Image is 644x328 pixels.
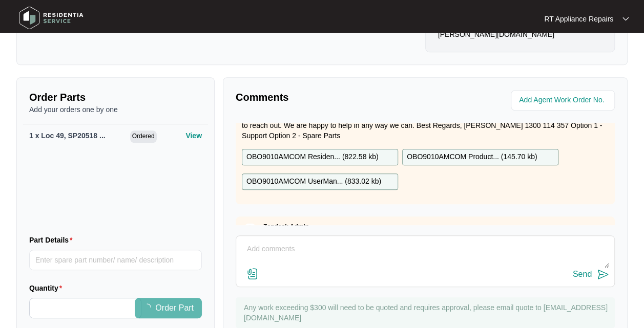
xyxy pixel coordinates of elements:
[544,14,613,24] p: RT Appliance Repairs
[236,90,418,104] p: Comments
[185,130,202,141] p: View
[246,151,379,163] p: OBO9010AMCOM Residen... ( 822.58 kb )
[573,270,592,279] div: Send
[29,132,106,140] span: 1 x Loc 49, SP20518 ...
[142,302,152,312] span: loading
[263,223,309,231] p: Zendesk Admin
[246,268,259,280] img: file-attachment-doc.svg
[29,283,66,293] label: Quantity
[519,94,609,106] input: Add Agent Work Order No.
[29,104,202,115] p: Add your orders one by one
[130,130,157,143] span: Ordered
[29,250,202,270] input: Part Details
[407,151,537,163] p: OBO9010AMCOM Product... ( 145.70 kb )
[29,90,202,104] p: Order Parts
[244,302,610,323] p: Any work exceeding $300 will need to be quoted and requires approval, please email quote to [EMAI...
[573,268,609,281] button: Send
[30,298,141,318] input: Quantity
[246,176,381,187] p: OBO9010AMCOM UserMan... ( 833.02 kb )
[155,302,194,314] span: Order Part
[135,298,202,318] button: Order Part
[29,235,77,245] label: Part Details
[597,268,609,280] img: send-icon.svg
[242,110,609,141] p: Hi Team, Please see attached documentation for 650515 If you need any further assistance, please ...
[15,3,87,33] img: residentia service logo
[242,223,258,238] img: user.svg
[622,16,629,21] img: dropdown arrow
